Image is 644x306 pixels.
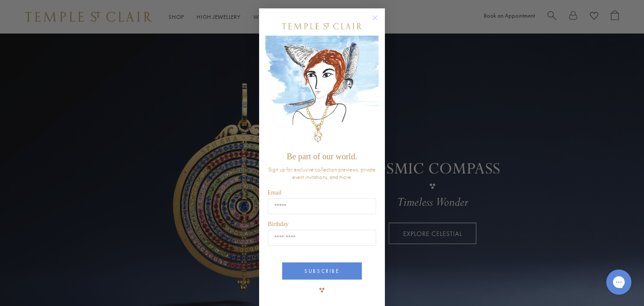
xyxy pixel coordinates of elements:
iframe: Gorgias live chat messenger [602,267,636,298]
img: TSC [314,282,330,298]
span: Be part of our world. [287,152,357,161]
span: Sign up for exclusive collection previews, private event invitations, and more. [268,166,376,181]
button: Close dialog [374,17,384,27]
img: c4a9eb12-d91a-4d4a-8ee0-386386f4f338.jpeg [265,36,379,148]
button: SUBSCRIBE [282,262,362,280]
input: Email [268,198,376,214]
img: Temple St. Clair [282,23,362,29]
span: Email [267,189,281,196]
span: Birthday [268,221,288,227]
